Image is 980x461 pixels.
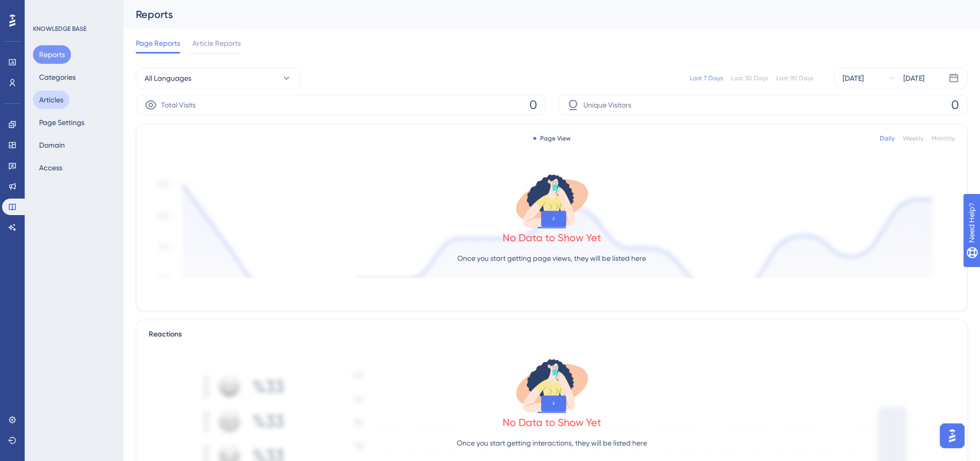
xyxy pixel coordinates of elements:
div: Last 90 Days [776,74,813,82]
div: [DATE] [903,72,924,84]
div: Reports [136,7,942,22]
div: Reactions [149,328,955,341]
div: Weekly [903,134,923,143]
button: Page Settings [33,113,91,132]
button: Access [33,158,68,177]
span: Total Visits [161,99,195,111]
p: Once you start getting interactions, they will be listed here [457,437,647,449]
button: Categories [33,68,82,86]
p: Once you start getting page views, they will be listed here [457,252,646,264]
div: KNOWLEDGE BASE [33,25,86,33]
div: [DATE] [843,72,864,84]
span: Article Reports [192,37,241,49]
span: 0 [529,97,537,113]
span: Page Reports [136,37,180,49]
span: 0 [951,97,959,113]
span: All Languages [145,72,191,84]
button: All Languages [136,68,300,88]
span: Need Help? [24,3,64,15]
div: Last 30 Days [731,74,768,82]
span: Unique Visitors [583,99,631,111]
button: Reports [33,45,71,64]
div: No Data to Show Yet [503,415,601,430]
button: Articles [33,91,69,109]
div: No Data to Show Yet [503,230,601,245]
div: Monthly [932,134,955,143]
button: Domain [33,136,71,154]
div: Page View [533,134,571,143]
iframe: UserGuiding AI Assistant Launcher [937,420,968,451]
div: Last 7 Days [690,74,723,82]
div: Daily [880,134,895,143]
